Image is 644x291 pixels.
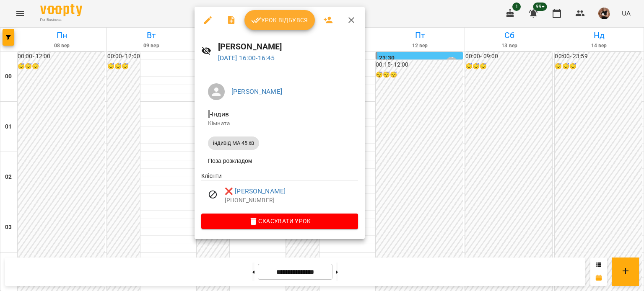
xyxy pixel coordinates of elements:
[208,190,218,200] svg: Візит скасовано
[201,214,358,229] button: Скасувати Урок
[231,88,282,95] a: [PERSON_NAME]
[225,186,286,196] a: ❌ [PERSON_NAME]
[208,119,351,128] p: Кімната
[201,153,358,168] li: Поза розкладом
[208,139,259,147] span: індивід МА 45 хв
[218,40,358,53] h6: [PERSON_NAME]
[225,196,358,205] p: [PHONE_NUMBER]
[251,15,308,25] span: Урок відбувся
[244,10,315,30] button: Урок відбувся
[201,172,358,214] ul: Клієнти
[208,110,231,118] span: - Індив
[208,216,351,226] span: Скасувати Урок
[218,54,275,62] a: [DATE] 16:00-16:45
